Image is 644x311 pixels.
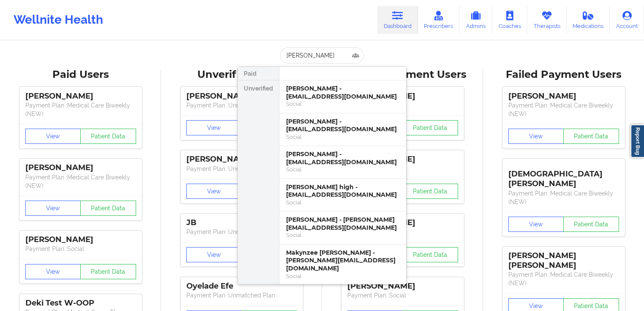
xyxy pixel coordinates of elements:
[286,133,399,140] div: Social
[489,68,638,81] div: Failed Payment Users
[563,129,619,144] button: Patient Data
[186,101,297,110] p: Payment Plan : Unmatched Plan
[25,264,81,279] button: View
[508,270,619,287] p: Payment Plan : Medical Care Biweekly (NEW)
[25,91,136,101] div: [PERSON_NAME]
[567,6,610,34] a: Medications
[508,163,619,189] div: [DEMOGRAPHIC_DATA][PERSON_NAME]
[286,85,399,100] div: [PERSON_NAME] - [EMAIL_ADDRESS][DOMAIN_NAME]
[80,129,136,144] button: Patient Data
[186,120,242,135] button: View
[492,6,527,34] a: Coaches
[238,67,279,80] div: Paid
[527,6,567,34] a: Therapists
[167,68,316,81] div: Unverified Users
[508,101,619,118] p: Payment Plan : Medical Care Biweekly (NEW)
[186,218,297,228] div: JB
[25,298,136,308] div: Deki Test W-OOP
[402,120,458,135] button: Patient Data
[630,124,644,158] a: Report Bug
[25,245,136,253] p: Payment Plan : Social
[563,217,619,232] button: Patient Data
[25,101,136,118] p: Payment Plan : Medical Care Biweekly (NEW)
[25,201,81,216] button: View
[286,183,399,199] div: [PERSON_NAME] high - [EMAIL_ADDRESS][DOMAIN_NAME]
[80,201,136,216] button: Patient Data
[186,291,297,300] p: Payment Plan : Unmatched Plan
[286,272,399,280] div: Social
[186,184,242,199] button: View
[377,6,418,34] a: Dashboard
[25,163,136,173] div: [PERSON_NAME]
[402,247,458,262] button: Patient Data
[186,91,297,101] div: [PERSON_NAME]
[286,100,399,107] div: Social
[508,129,564,144] button: View
[508,189,619,206] p: Payment Plan : Medical Care Biweekly (NEW)
[347,281,458,291] div: [PERSON_NAME]
[286,249,399,272] div: Makynzee [PERSON_NAME] - [PERSON_NAME][EMAIL_ADDRESS][DOMAIN_NAME]
[186,281,297,291] div: Oyelade Efe
[508,251,619,270] div: [PERSON_NAME] [PERSON_NAME]
[25,235,136,245] div: [PERSON_NAME]
[418,6,460,34] a: Prescribers
[610,6,644,34] a: Account
[459,6,492,34] a: Admins
[80,264,136,279] button: Patient Data
[347,291,458,300] p: Payment Plan : Social
[286,231,399,239] div: Social
[286,199,399,206] div: Social
[186,154,297,164] div: [PERSON_NAME]
[508,217,564,232] button: View
[286,118,399,133] div: [PERSON_NAME] - [EMAIL_ADDRESS][DOMAIN_NAME]
[6,68,155,81] div: Paid Users
[402,184,458,199] button: Patient Data
[286,166,399,173] div: Social
[25,129,81,144] button: View
[286,150,399,166] div: [PERSON_NAME] - [EMAIL_ADDRESS][DOMAIN_NAME]
[286,216,399,231] div: [PERSON_NAME] - [PERSON_NAME][EMAIL_ADDRESS][DOMAIN_NAME]
[186,228,297,236] p: Payment Plan : Unmatched Plan
[508,91,619,101] div: [PERSON_NAME]
[186,247,242,262] button: View
[25,173,136,190] p: Payment Plan : Medical Care Biweekly (NEW)
[186,165,297,173] p: Payment Plan : Unmatched Plan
